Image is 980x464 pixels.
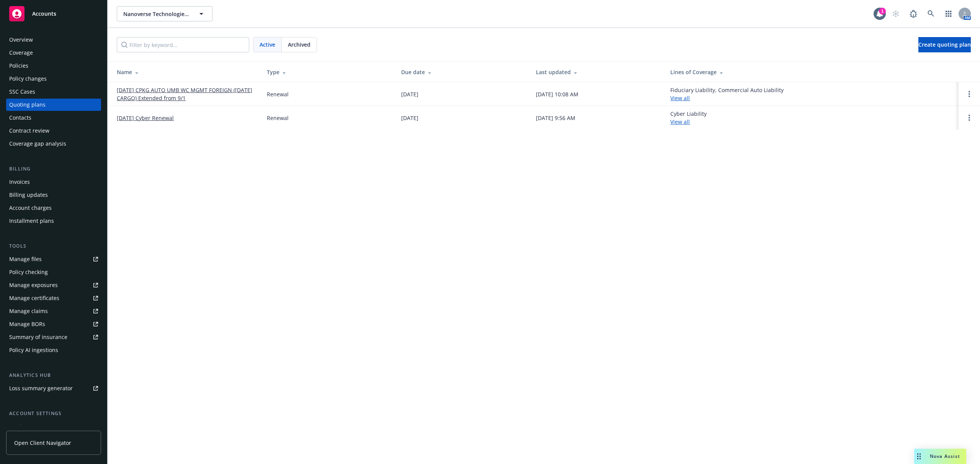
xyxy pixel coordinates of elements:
a: View all [670,94,690,102]
div: Lines of Coverage [670,68,952,76]
a: Manage files [6,253,101,265]
span: Active [260,41,275,49]
div: Coverage [9,47,33,59]
div: Manage claims [9,305,48,317]
a: Switch app [941,6,956,21]
div: Renewal [267,114,289,122]
a: Billing updates [6,189,101,201]
span: Nanoverse Technologies, Ltd. [123,10,189,18]
a: Policies [6,60,101,72]
div: Analytics hub [6,372,101,379]
div: Policy changes [9,73,47,85]
button: Nanoverse Technologies, Ltd. [117,6,212,21]
a: Overview [6,34,101,46]
div: Name [117,68,255,76]
a: Report a Bug [906,6,921,21]
a: View all [670,118,690,125]
div: Summary of insurance [9,331,67,343]
div: Installment plans [9,215,54,227]
div: Service team [9,420,42,433]
div: Account charges [9,202,52,214]
a: Accounts [6,3,101,24]
a: Policy checking [6,266,101,278]
div: Policy checking [9,266,48,278]
div: Type [267,68,389,76]
a: Manage exposures [6,279,101,291]
div: Loss summary generator [9,382,73,394]
div: Due date [401,68,523,76]
a: Contacts [6,112,101,124]
span: Create quoting plan [918,41,971,48]
a: Service team [6,420,101,433]
a: Manage certificates [6,292,101,304]
span: Accounts [32,11,56,17]
div: Overview [9,34,33,46]
div: Renewal [267,90,289,98]
div: SSC Cases [9,86,35,98]
a: [DATE] Cyber Renewal [117,114,174,122]
span: Nova Assist [930,453,960,459]
button: Nova Assist [914,449,966,464]
div: Drag to move [914,449,924,464]
a: Manage BORs [6,318,101,330]
div: 1 [879,8,886,15]
div: [DATE] 10:08 AM [536,90,578,98]
div: [DATE] [401,90,418,98]
a: Search [923,6,939,21]
span: Open Client Navigator [14,439,71,447]
a: Policy changes [6,73,101,85]
a: Coverage gap analysis [6,138,101,150]
a: Open options [965,113,974,122]
a: Create quoting plan [918,37,971,52]
a: Installment plans [6,215,101,227]
a: Account charges [6,202,101,214]
a: Invoices [6,176,101,188]
div: Tools [6,242,101,250]
a: Start snowing [888,6,903,21]
a: Loss summary generator [6,382,101,394]
div: Billing updates [9,189,48,201]
div: Policy AI ingestions [9,344,58,356]
div: Manage files [9,253,42,265]
a: Contract review [6,125,101,137]
input: Filter by keyword... [117,37,249,52]
div: [DATE] 9:56 AM [536,114,575,122]
a: Coverage [6,47,101,59]
div: Last updated [536,68,658,76]
a: Summary of insurance [6,331,101,343]
a: SSC Cases [6,86,101,98]
div: Coverage gap analysis [9,138,66,150]
div: Invoices [9,176,30,188]
div: Billing [6,165,101,173]
div: Manage BORs [9,318,45,330]
div: Contacts [9,112,31,124]
a: Open options [965,89,974,99]
span: Archived [288,41,310,49]
div: Account settings [6,410,101,417]
div: Manage certificates [9,292,59,304]
div: Contract review [9,125,49,137]
a: Policy AI ingestions [6,344,101,356]
a: [DATE] CPKG AUTO UMB WC MGMT FOREIGN ([DATE] CARGO) Extended from 9/1 [117,86,255,102]
div: Fiduciary Liability, Commercial Auto Liability [670,86,784,102]
div: [DATE] [401,114,418,122]
div: Manage exposures [9,279,58,291]
a: Quoting plans [6,99,101,111]
div: Quoting plans [9,99,46,111]
div: Cyber Liability [670,110,707,126]
a: Manage claims [6,305,101,317]
div: Policies [9,60,28,72]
